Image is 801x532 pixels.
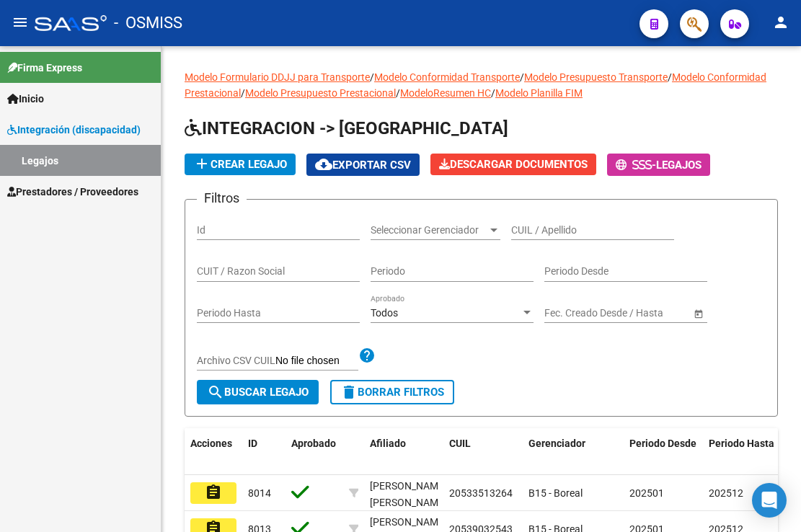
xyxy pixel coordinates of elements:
[374,71,520,83] a: Modelo Conformidad Transporte
[207,386,309,399] span: Buscar Legajo
[197,355,275,366] span: Archivo CSV CUIL
[185,428,242,476] datatable-header-cell: Acciones
[185,118,508,138] span: INTEGRACION -> [GEOGRAPHIC_DATA]
[275,355,358,368] input: Archivo CSV CUIL
[607,154,710,176] button: -Legajos
[340,384,358,401] mat-icon: delete
[364,428,443,476] datatable-header-cell: Afiliado
[528,438,585,449] span: Gerenciador
[772,14,789,31] mat-icon: person
[7,184,138,200] span: Prestadores / Proveedores
[370,438,406,449] span: Afiliado
[609,307,680,319] input: Fecha fin
[185,154,296,175] button: Crear Legajo
[495,87,583,99] a: Modelo Planilla FIM
[315,156,332,173] mat-icon: cloud_download
[400,87,491,99] a: ModeloResumen HC
[709,438,774,449] span: Periodo Hasta
[12,14,29,31] mat-icon: menu
[709,487,743,499] span: 202512
[207,384,224,401] mat-icon: search
[449,438,471,449] span: CUIL
[430,154,596,175] button: Descargar Documentos
[544,307,597,319] input: Fecha inicio
[371,307,398,319] span: Todos
[7,91,44,107] span: Inicio
[291,438,336,449] span: Aprobado
[114,7,182,39] span: - OSMISS
[656,159,702,172] span: Legajos
[616,159,656,172] span: -
[197,188,247,208] h3: Filtros
[370,478,447,511] div: [PERSON_NAME] [PERSON_NAME]
[703,428,782,476] datatable-header-cell: Periodo Hasta
[197,380,319,404] button: Buscar Legajo
[205,484,222,501] mat-icon: assignment
[691,306,706,321] button: Open calendar
[248,487,271,499] span: 8014
[340,386,444,399] span: Borrar Filtros
[7,60,82,76] span: Firma Express
[185,71,370,83] a: Modelo Formulario DDJJ para Transporte
[629,438,696,449] span: Periodo Desde
[752,483,787,518] div: Open Intercom Messenger
[443,428,523,476] datatable-header-cell: CUIL
[524,71,668,83] a: Modelo Presupuesto Transporte
[242,428,286,476] datatable-header-cell: ID
[523,428,624,476] datatable-header-cell: Gerenciador
[439,158,588,171] span: Descargar Documentos
[193,155,211,172] mat-icon: add
[449,487,513,499] span: 20533513264
[371,224,487,236] span: Seleccionar Gerenciador
[528,487,583,499] span: B15 - Boreal
[315,159,411,172] span: Exportar CSV
[286,428,343,476] datatable-header-cell: Aprobado
[330,380,454,404] button: Borrar Filtros
[629,487,664,499] span: 202501
[7,122,141,138] span: Integración (discapacidad)
[624,428,703,476] datatable-header-cell: Periodo Desde
[190,438,232,449] span: Acciones
[193,158,287,171] span: Crear Legajo
[245,87,396,99] a: Modelo Presupuesto Prestacional
[248,438,257,449] span: ID
[358,347,376,364] mat-icon: help
[306,154,420,176] button: Exportar CSV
